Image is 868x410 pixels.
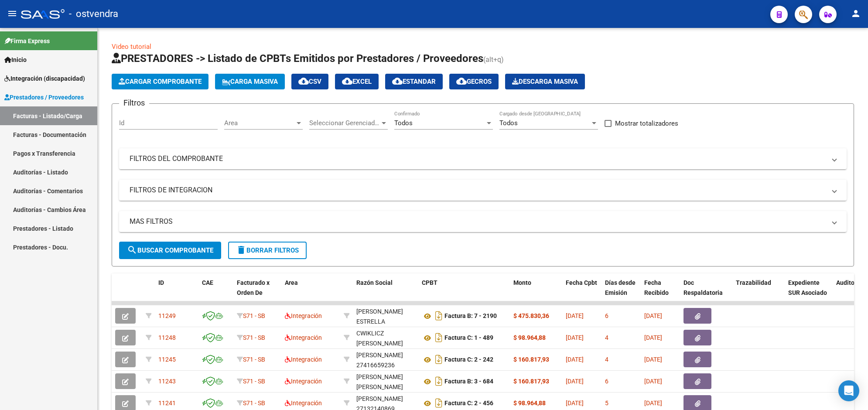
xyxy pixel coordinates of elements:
[513,356,549,363] strong: $ 160.817,93
[851,8,861,19] mat-icon: person
[236,246,299,254] span: Borrar Filtros
[566,312,584,319] span: [DATE]
[112,52,483,65] span: PRESTADORES -> Listado de CPBTs Emitidos por Prestadores / Proveedores
[356,350,403,360] div: [PERSON_NAME]
[155,273,198,312] datatable-header-cell: ID
[385,74,443,89] button: Estandar
[736,279,771,286] span: Trazabilidad
[513,312,549,319] strong: $ 475.830,36
[392,78,436,85] span: Estandar
[353,273,418,312] datatable-header-cell: Razón Social
[233,273,281,312] datatable-header-cell: Facturado x Orden De
[335,74,379,89] button: EXCEL
[641,273,680,312] datatable-header-cell: Fecha Recibido
[433,374,444,388] i: Descargar documento
[237,279,270,296] span: Facturado x Orden De
[644,378,662,385] span: [DATE]
[444,335,493,342] strong: Factura C: 1 - 489
[158,400,176,407] span: 11241
[119,97,149,109] h3: Filtros
[356,307,415,325] div: 27187084836
[605,312,608,319] span: 6
[342,76,352,86] mat-icon: cloud_download
[356,350,415,369] div: 27416659236
[222,78,278,85] span: Carga Masiva
[562,273,601,312] datatable-header-cell: Fecha Cpbt
[130,185,826,195] mat-panel-title: FILTROS DE INTEGRACION
[130,154,826,164] mat-panel-title: FILTROS DEL COMPROBANTE
[566,400,584,407] span: [DATE]
[158,378,176,385] span: 11243
[433,331,444,345] i: Descargar documento
[285,400,322,407] span: Integración
[298,78,321,85] span: CSV
[836,279,862,286] span: Auditoria
[644,334,662,341] span: [DATE]
[342,78,372,85] span: EXCEL
[356,328,415,348] div: CWIKLICZ [PERSON_NAME]
[158,312,176,319] span: 11249
[601,273,641,312] datatable-header-cell: Días desde Emisión
[566,279,597,286] span: Fecha Cpbt
[112,74,208,89] button: Cargar Comprobante
[513,378,549,385] strong: $ 160.817,93
[243,312,265,319] span: S71 - SB
[224,119,295,127] span: Area
[285,356,322,363] span: Integración
[505,74,585,89] button: Descarga Masiva
[644,356,662,363] span: [DATE]
[119,242,221,259] button: Buscar Comprobante
[202,279,213,286] span: CAE
[243,400,265,407] span: S71 - SB
[605,400,608,407] span: 5
[615,118,678,129] span: Mostrar totalizadores
[4,92,84,102] span: Prestadores / Proveedores
[444,400,493,407] strong: Factura C: 2 - 456
[291,74,328,89] button: CSV
[356,372,415,392] div: [PERSON_NAME] [PERSON_NAME]
[510,273,562,312] datatable-header-cell: Monto
[4,74,85,83] span: Integración (discapacidad)
[444,378,493,385] strong: Factura B: 3 - 684
[243,378,265,385] span: S71 - SB
[285,334,322,341] span: Integración
[605,334,608,341] span: 4
[298,76,309,86] mat-icon: cloud_download
[243,356,265,363] span: S71 - SB
[130,217,826,226] mat-panel-title: MAS FILTROS
[158,356,176,363] span: 11245
[158,279,164,286] span: ID
[4,55,27,65] span: Inicio
[228,242,307,259] button: Borrar Filtros
[456,76,467,86] mat-icon: cloud_download
[644,400,662,407] span: [DATE]
[392,76,403,86] mat-icon: cloud_download
[119,78,202,85] span: Cargar Comprobante
[732,273,785,312] datatable-header-cell: Trazabilidad
[356,372,415,390] div: 27326775687
[838,380,859,401] div: Open Intercom Messenger
[158,334,176,341] span: 11248
[513,279,531,286] span: Monto
[433,396,444,410] i: Descargar documento
[281,273,340,312] datatable-header-cell: Area
[7,8,17,19] mat-icon: menu
[680,273,732,312] datatable-header-cell: Doc Respaldatoria
[449,74,499,89] button: Gecros
[512,78,578,85] span: Descarga Masiva
[356,307,415,327] div: [PERSON_NAME] ESTRELLA
[483,55,504,64] span: (alt+q)
[505,74,585,89] app-download-masive: Descarga masiva de comprobantes (adjuntos)
[605,356,608,363] span: 4
[785,273,833,312] datatable-header-cell: Expediente SUR Asociado
[356,328,415,347] div: 27203491382
[566,334,584,341] span: [DATE]
[112,43,151,51] a: Video tutorial
[127,245,137,255] mat-icon: search
[127,246,213,254] span: Buscar Comprobante
[119,211,847,232] mat-expansion-panel-header: MAS FILTROS
[119,148,847,169] mat-expansion-panel-header: FILTROS DEL COMPROBANTE
[444,356,493,363] strong: Factura C: 2 - 242
[433,309,444,323] i: Descargar documento
[4,36,50,46] span: Firma Express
